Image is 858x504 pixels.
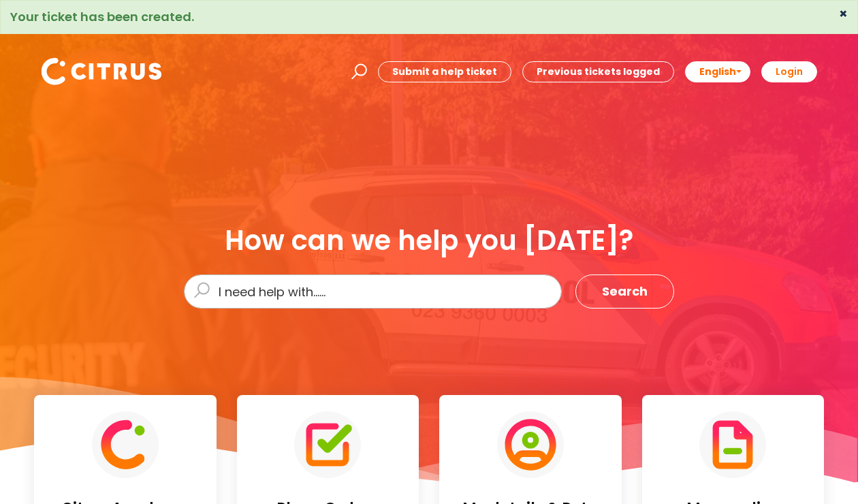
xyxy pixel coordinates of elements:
span: Search [602,281,648,302]
span: English [699,65,736,78]
div: How can we help you [DATE]? [184,225,674,255]
button: Search [575,274,674,309]
a: Previous tickets logged [522,61,674,82]
a: Submit a help ticket [378,61,511,82]
button: × [839,7,848,20]
input: I need help with...... [184,274,562,309]
a: Login [761,61,817,82]
b: Login [776,65,803,78]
